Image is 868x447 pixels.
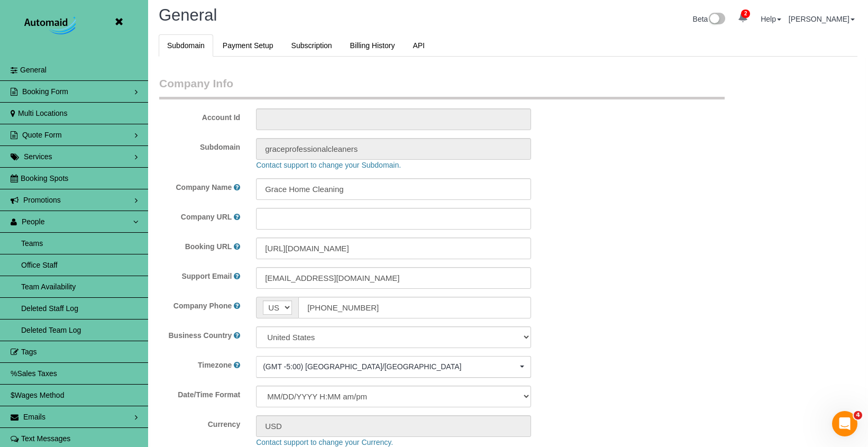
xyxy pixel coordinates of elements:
[20,66,47,74] span: General
[151,138,248,152] label: Subdomain
[256,356,531,378] button: (GMT -5:00) [GEOGRAPHIC_DATA]/[GEOGRAPHIC_DATA]
[181,212,232,222] label: Company URL
[741,10,750,18] span: 2
[404,34,433,57] a: API
[248,160,829,170] div: Contact support to change your Subdomain.
[18,109,67,117] span: Multi Locations
[283,34,341,57] a: Subscription
[181,271,232,281] label: Support Email
[22,217,45,226] span: People
[693,15,726,23] a: Beta
[173,300,232,311] label: Company Phone
[789,15,855,23] a: [PERSON_NAME]
[256,356,531,378] ol: Choose Timezone
[263,361,517,372] span: (GMT -5:00) [GEOGRAPHIC_DATA]/[GEOGRAPHIC_DATA]
[24,152,52,161] span: Services
[832,411,857,436] iframe: Intercom live chat
[22,87,68,96] span: Booking Form
[159,34,213,57] a: Subdomain
[761,15,781,23] a: Help
[15,391,65,399] span: Wages Method
[159,76,725,99] legend: Company Info
[342,34,404,57] a: Billing History
[733,6,753,30] a: 2
[298,297,531,318] input: Phone
[21,174,68,183] span: Booking Spots
[854,411,862,419] span: 4
[198,360,232,370] label: Timezone
[168,330,232,341] label: Business Country
[22,131,62,139] span: Quote Form
[21,348,37,356] span: Tags
[17,369,57,378] span: Sales Taxes
[151,415,248,430] label: Currency
[23,413,45,421] span: Emails
[708,13,725,26] img: New interface
[151,386,248,400] label: Date/Time Format
[151,108,248,123] label: Account Id
[176,182,232,193] label: Company Name
[159,6,217,24] span: General
[185,241,232,252] label: Booking URL
[214,34,282,57] a: Payment Setup
[21,434,70,443] span: Text Messages
[23,196,61,204] span: Promotions
[19,14,85,38] img: Automaid Logo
